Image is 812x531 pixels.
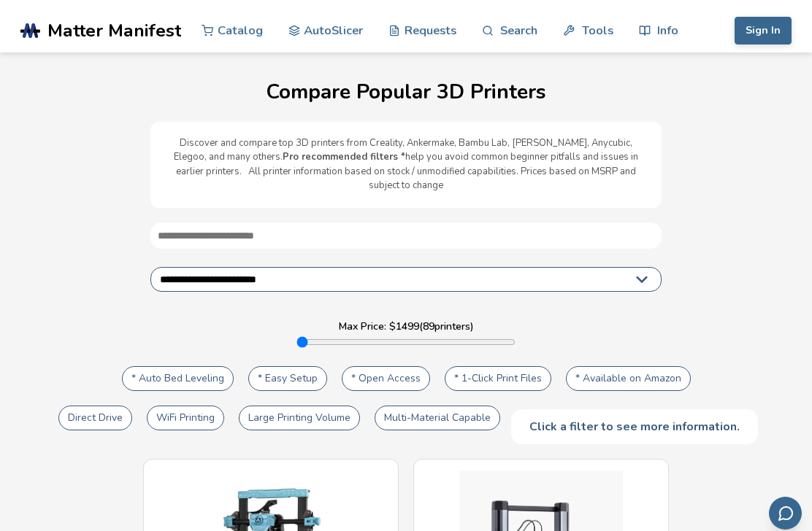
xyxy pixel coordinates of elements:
[283,142,405,155] b: Pro recommended filters *
[147,397,224,422] button: WiFi Printing
[165,128,647,185] p: Discover and compare top 3D printers from Creality, Ankermake, Bambu Lab, [PERSON_NAME], Anycubic...
[339,312,474,324] label: Max Price: $ 1499 ( 89 printers)
[248,357,327,382] button: * Easy Setup
[375,397,500,422] button: Multi-Material Capable
[58,397,132,422] button: Direct Drive
[47,12,181,32] span: Matter Manifest
[735,8,792,36] button: Sign In
[445,357,551,382] button: * 1-Click Print Files
[342,357,430,382] button: * Open Access
[769,488,802,521] button: Send feedback via email
[511,400,758,435] div: Click a filter to see more information.
[239,397,360,422] button: Large Printing Volume
[122,357,234,382] button: * Auto Bed Leveling
[566,357,691,382] button: * Available on Amazon
[15,72,797,95] h1: Compare Popular 3D Printers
